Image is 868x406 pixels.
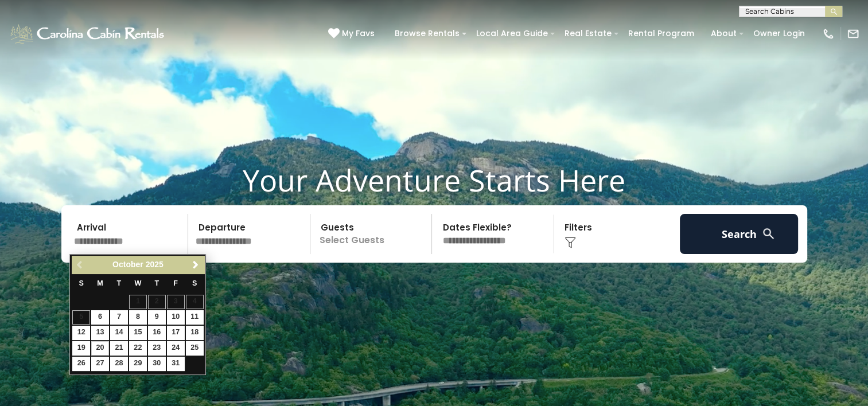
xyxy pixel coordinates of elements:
span: Friday [173,279,178,287]
span: 2025 [146,260,164,269]
a: 18 [186,326,204,340]
a: 12 [72,326,90,340]
a: 14 [110,326,128,340]
a: Local Area Guide [470,25,554,42]
button: Search [680,214,799,254]
img: search-regular-white.png [761,227,776,241]
a: 23 [148,341,166,356]
a: Rental Program [622,25,700,42]
a: Next [188,257,203,272]
img: filter--v1.png [565,237,576,248]
img: phone-regular-white.png [822,28,835,40]
span: Next [191,260,200,270]
a: 8 [129,310,147,325]
a: 29 [129,357,147,371]
a: 30 [148,357,166,371]
a: 15 [129,326,147,340]
a: 28 [110,357,128,371]
span: Sunday [79,279,83,287]
a: 13 [91,326,109,340]
a: My Favs [328,28,377,40]
span: My Favs [342,28,375,40]
img: mail-regular-white.png [847,28,859,40]
a: 10 [167,310,185,325]
span: Tuesday [117,279,122,287]
span: Saturday [192,279,197,287]
a: 31 [167,357,185,371]
a: 25 [186,341,204,356]
a: Browse Rentals [389,25,465,42]
a: Real Estate [559,25,617,42]
a: 11 [186,310,204,325]
img: White-1-1-2.png [9,22,168,45]
a: 9 [148,310,166,325]
a: 20 [91,341,109,356]
span: Monday [97,279,103,287]
h1: Your Adventure Starts Here [9,162,859,198]
a: 19 [72,341,90,356]
a: 27 [91,357,109,371]
span: Wednesday [134,279,141,287]
span: October [112,260,143,269]
a: 22 [129,341,147,356]
a: Owner Login [748,25,811,42]
a: 17 [167,326,185,340]
a: 16 [148,326,166,340]
a: 7 [110,310,128,325]
a: About [705,25,742,42]
a: 6 [91,310,109,325]
p: Select Guests [314,214,432,254]
span: Thursday [154,279,159,287]
a: 26 [72,357,90,371]
a: 24 [167,341,185,356]
a: 21 [110,341,128,356]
